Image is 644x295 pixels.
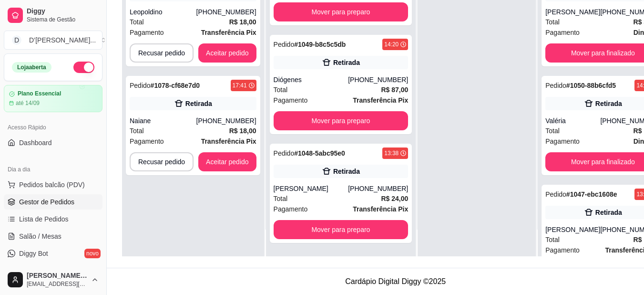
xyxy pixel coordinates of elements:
span: Pagamento [545,245,580,255]
button: [PERSON_NAME][DATE][EMAIL_ADDRESS][DOMAIN_NAME] [4,268,102,291]
strong: R$ 24,00 [381,195,408,202]
button: Mover para preparo [274,220,409,239]
div: [PERSON_NAME] [545,7,600,17]
a: KDS [4,263,102,278]
a: Salão / Mesas [4,229,102,244]
span: Pagamento [545,136,580,147]
span: [PERSON_NAME][DATE] [27,272,87,280]
a: DiggySistema de Gestão [4,4,102,27]
span: Diggy [27,7,99,16]
span: [EMAIL_ADDRESS][DOMAIN_NAME] [27,280,87,288]
span: Pedidos balcão (PDV) [19,180,85,190]
span: Total [545,126,560,136]
span: Pedido [274,41,295,48]
div: D’[PERSON_NAME] ... [29,35,96,45]
span: Pagamento [130,27,164,38]
span: Total [274,193,288,204]
strong: # 1050-88b6cfd5 [566,82,616,89]
div: 14:20 [384,41,399,48]
button: Pedidos balcão (PDV) [4,177,102,192]
strong: # 1078-cf68e7d0 [151,82,200,89]
div: [PHONE_NUMBER] [196,116,256,126]
div: Loja aberta [12,62,51,73]
span: Diggy Bot [19,249,48,258]
span: D [12,35,21,45]
button: Mover para preparo [274,2,409,21]
span: Pagamento [545,27,580,38]
a: Gestor de Pedidos [4,194,102,210]
strong: # 1048-5abc95e0 [294,149,345,157]
div: Valéria [545,116,600,126]
span: Total [130,126,144,136]
button: Aceitar pedido [198,43,256,63]
span: Salão / Mesas [19,232,61,241]
strong: # 1047-ebc1608e [566,190,617,198]
div: [PHONE_NUMBER] [196,7,256,17]
span: Total [130,17,144,27]
div: Retirada [595,208,622,217]
div: 13:38 [384,149,399,157]
a: Lista de Pedidos [4,211,102,227]
strong: R$ 87,00 [381,86,408,94]
span: Pagamento [274,204,308,214]
article: Plano Essencial [18,90,61,97]
span: Dashboard [19,138,52,147]
a: Dashboard [4,135,102,150]
span: Pagamento [274,95,308,105]
strong: # 1049-b8c5c5db [294,41,346,48]
div: [PERSON_NAME] [545,225,600,234]
div: [PHONE_NUMBER] [348,184,408,193]
div: Retirada [185,99,212,108]
span: Total [545,234,560,245]
button: Alterar Status [73,62,94,73]
button: Recusar pedido [130,43,194,63]
article: até 14/09 [16,99,40,107]
button: Recusar pedido [130,152,194,171]
div: [PERSON_NAME] [274,184,348,193]
div: Leopoldino [130,7,196,17]
span: Lista de Pedidos [19,214,69,224]
strong: Transferência Pix [201,137,256,145]
div: Diógenes [274,75,348,84]
span: Pedido [545,82,566,89]
button: Mover para preparo [274,111,409,130]
span: Total [545,17,560,27]
span: Pedido [274,149,295,157]
strong: Transferência Pix [201,29,256,36]
strong: Transferência Pix [353,205,408,213]
a: Plano Essencialaté 14/09 [4,85,102,112]
button: Select a team [4,31,102,50]
div: Dia a dia [4,162,102,177]
span: Gestor de Pedidos [19,197,74,207]
span: Total [274,84,288,95]
div: Retirada [333,167,360,176]
div: [PHONE_NUMBER] [348,75,408,84]
strong: R$ 18,00 [229,18,256,26]
span: Sistema de Gestão [27,16,99,23]
div: 17:41 [233,82,247,89]
div: Retirada [333,58,360,67]
div: Naiane [130,116,196,126]
a: Diggy Botnovo [4,246,102,261]
span: Pagamento [130,136,164,147]
strong: R$ 18,00 [229,127,256,135]
span: Pedido [545,190,566,198]
div: Acesso Rápido [4,120,102,135]
strong: Transferência Pix [353,96,408,104]
span: Pedido [130,82,151,89]
button: Aceitar pedido [198,152,256,171]
div: Retirada [595,99,622,108]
